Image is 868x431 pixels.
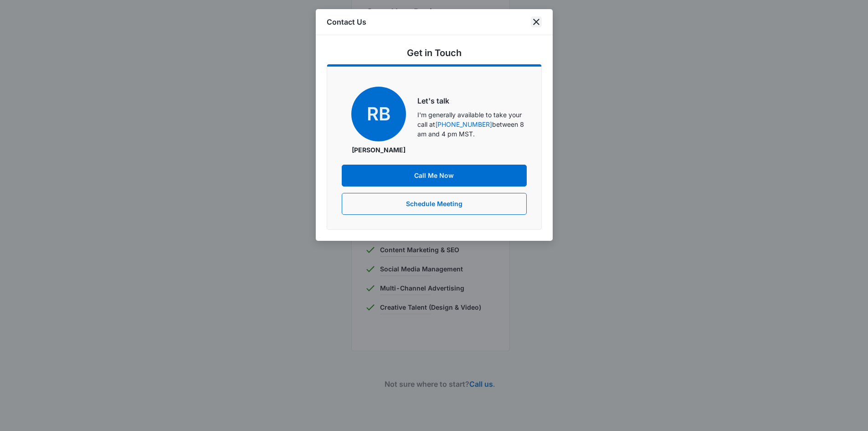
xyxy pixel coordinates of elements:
[327,16,366,27] h1: Contact Us
[435,120,492,128] a: [PHONE_NUMBER]
[531,16,542,27] button: close
[417,110,526,139] p: I'm generally available to take your call at between 8 am and 4 pm MST.
[351,87,406,141] span: RB
[342,193,527,215] button: Schedule Meeting
[417,95,526,106] h6: Let's talk
[352,145,406,155] p: [PERSON_NAME]
[342,165,527,187] button: Call Me Now
[407,46,462,60] h5: Get in Touch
